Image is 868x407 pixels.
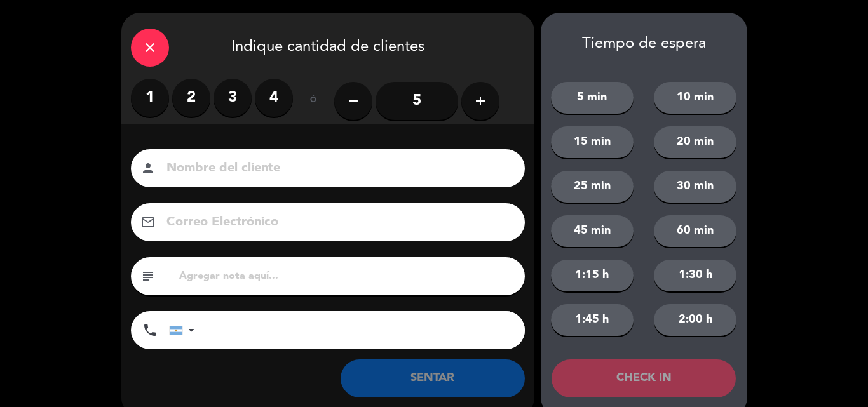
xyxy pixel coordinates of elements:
[172,79,210,117] label: 2
[551,215,634,247] button: 45 min
[541,35,747,53] div: Tiempo de espera
[654,215,736,247] button: 60 min
[165,211,508,234] input: Correo Electrónico
[551,260,634,291] button: 1:15 h
[293,79,334,123] div: ó
[142,323,158,338] i: phone
[551,171,634,203] button: 25 min
[654,260,736,291] button: 1:30 h
[334,82,372,120] button: remove
[131,79,169,117] label: 1
[142,40,158,55] i: close
[654,126,736,158] button: 20 min
[140,269,156,284] i: subject
[341,359,525,397] button: SENTAR
[165,157,508,180] input: Nombre del cliente
[461,82,499,120] button: add
[140,215,156,230] i: email
[552,359,736,397] button: CHECK IN
[551,82,634,114] button: 5 min
[214,79,252,117] label: 3
[551,304,634,336] button: 1:45 h
[654,82,736,114] button: 10 min
[178,267,515,285] input: Agregar nota aquí...
[140,161,156,176] i: person
[346,93,361,109] i: remove
[551,126,634,158] button: 15 min
[170,312,199,349] div: Argentina: +54
[654,304,736,336] button: 2:00 h
[255,79,293,117] label: 4
[121,13,534,79] div: Indique cantidad de clientes
[473,93,488,109] i: add
[654,171,736,203] button: 30 min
